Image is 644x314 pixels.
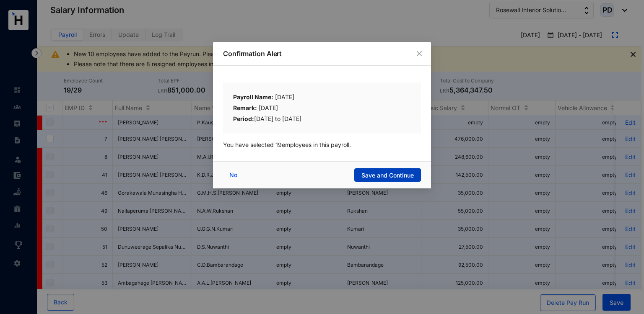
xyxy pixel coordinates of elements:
[233,104,257,111] b: Remark:
[229,170,237,180] span: No
[233,93,273,100] b: Payroll Name:
[361,171,414,180] span: Save and Continue
[354,168,421,182] button: Save and Continue
[223,168,246,182] button: No
[233,103,411,114] div: [DATE]
[416,50,423,57] span: close
[223,49,421,59] p: Confirmation Alert
[233,114,411,124] div: [DATE] to [DATE]
[223,141,351,148] span: You have selected 19 employees in this payroll.
[233,115,254,122] b: Period:
[233,93,411,103] div: [DATE]
[415,49,424,58] button: Close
